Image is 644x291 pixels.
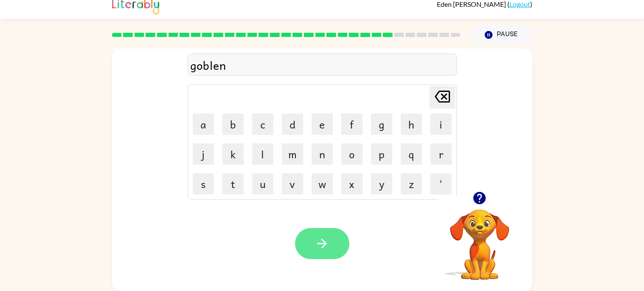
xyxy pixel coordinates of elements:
button: v [282,173,303,194]
button: j [193,143,214,165]
div: goblen [190,56,454,74]
button: a [193,114,214,135]
button: c [252,114,273,135]
video: Your browser must support playing .mp4 files to use Literably. Please try using another browser. [437,196,522,281]
button: m [282,143,303,165]
button: Pause [471,25,532,45]
button: o [341,143,363,165]
button: l [252,143,273,165]
button: q [401,143,422,165]
button: w [312,173,333,194]
button: y [371,173,392,194]
button: e [312,114,333,135]
button: t [222,173,244,194]
button: g [371,114,392,135]
button: f [341,114,363,135]
button: x [341,173,363,194]
button: d [282,114,303,135]
button: b [222,114,244,135]
button: i [430,114,452,135]
button: u [252,173,273,194]
button: h [401,114,422,135]
button: z [401,173,422,194]
button: r [430,143,452,165]
button: p [371,143,392,165]
button: n [312,143,333,165]
button: k [222,143,244,165]
button: ' [430,173,452,194]
button: s [193,173,214,194]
